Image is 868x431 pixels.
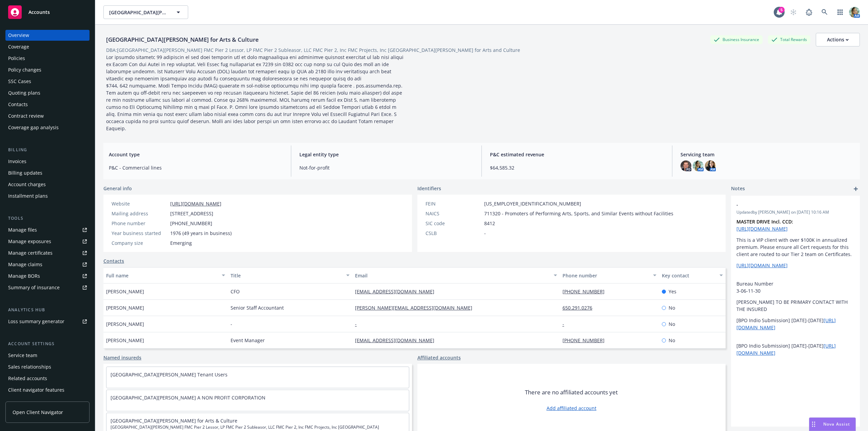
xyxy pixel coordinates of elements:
[8,99,28,110] div: Contacts
[8,87,40,98] div: Quoting plans
[5,53,90,64] a: Policies
[112,210,167,217] div: Mailing address
[8,361,51,372] div: Sales relationships
[8,111,44,121] div: Contract review
[170,239,192,247] span: Emerging
[106,54,405,132] span: Lor ipsumdo sitametc 99 adipiscin el sed doei temporin utl et dolo magnaaliqua eni adminimve quis...
[170,210,213,217] span: [STREET_ADDRESS]
[231,320,232,328] span: -
[106,304,144,311] span: [PERSON_NAME]
[693,160,704,171] img: photo
[5,146,90,153] div: Billing
[787,5,800,19] a: Start snowing
[228,267,352,283] button: Title
[109,9,168,16] span: [GEOGRAPHIC_DATA][PERSON_NAME] for Arts & Culture
[8,41,29,52] div: Coverage
[778,7,785,13] div: 5
[768,35,810,44] div: Total Rewards
[5,122,90,133] a: Coverage gap analysis
[8,156,26,167] div: Invoices
[736,209,854,215] span: Updated by [PERSON_NAME] on [DATE] 10:16 AM
[417,354,461,361] a: Affiliated accounts
[231,304,284,311] span: Senior Staff Accountant
[5,316,90,327] a: Loss summary generator
[659,267,726,283] button: Key contact
[705,160,716,171] img: photo
[736,236,854,258] p: This is a VIP client with over $100K in annualized premium. Please ensure all Cert requests for t...
[484,210,673,217] span: 711320 - Promoters of Performing Arts, Sports, and Similar Events without Facilities
[106,288,144,295] span: [PERSON_NAME]
[5,248,90,258] a: Manage certificates
[106,337,144,344] span: [PERSON_NAME]
[669,288,676,295] span: Yes
[563,288,610,295] a: [PHONE_NUMBER]
[352,267,560,283] button: Email
[662,272,715,279] div: Key contact
[5,259,90,270] a: Manage claims
[8,122,59,133] div: Coverage gap analysis
[731,196,860,362] div: -Updatedby [PERSON_NAME] on [DATE] 10:16 AMMASTER DRIVE Incl. CCD: [URL][DOMAIN_NAME]This is a VI...
[852,185,860,193] a: add
[823,421,850,427] span: Nova Assist
[563,305,598,311] a: 650.291.0276
[736,280,854,294] p: Bureau Number 3-06-11-30
[8,350,37,361] div: Service team
[5,340,90,347] div: Account settings
[736,218,793,225] strong: MASTER DRIVE Incl. CCD:
[563,272,649,279] div: Phone number
[8,30,29,41] div: Overview
[8,64,41,75] div: Policy changes
[8,282,60,293] div: Summary of insurance
[710,35,763,44] div: Business Insurance
[5,111,90,121] a: Contract review
[680,160,691,171] img: photo
[5,156,90,167] a: Invoices
[680,151,854,158] span: Servicing team
[417,185,441,192] span: Identifiers
[426,220,481,227] div: SIC code
[809,417,856,431] button: Nova Assist
[355,321,362,327] a: -
[484,220,495,227] span: 8412
[8,236,51,247] div: Manage exposures
[5,3,90,22] a: Accounts
[112,239,167,247] div: Company size
[560,267,659,283] button: Phone number
[5,350,90,361] a: Service team
[231,337,265,344] span: Event Manager
[5,99,90,110] a: Contacts
[106,272,218,279] div: Full name
[736,201,837,208] span: -
[5,41,90,52] a: Coverage
[8,385,64,395] div: Client navigator features
[28,9,50,15] span: Accounts
[736,298,854,313] p: [PERSON_NAME] TO BE PRIMARY CONTACT WITH THE INSURED
[112,220,167,227] div: Phone number
[5,361,90,372] a: Sales relationships
[736,262,788,269] a: [URL][DOMAIN_NAME]
[231,288,240,295] span: CFO
[112,200,167,207] div: Website
[5,307,90,313] div: Analytics hub
[5,224,90,235] a: Manage files
[849,7,860,18] img: photo
[525,388,618,396] span: There are no affiliated accounts yet
[484,200,581,207] span: [US_EMPLOYER_IDENTIFICATION_NUMBER]
[547,405,596,412] a: Add affiliated account
[426,210,481,217] div: NAICS
[5,87,90,98] a: Quoting plans
[8,224,37,235] div: Manage files
[5,215,90,222] div: Tools
[827,33,849,46] div: Actions
[5,168,90,178] a: Billing updates
[111,371,228,378] a: [GEOGRAPHIC_DATA][PERSON_NAME] Tenant Users
[13,409,63,416] span: Open Client Navigator
[299,164,473,171] span: Not-for-profit
[5,373,90,384] a: Related accounts
[669,304,675,311] span: No
[490,164,664,171] span: $64,585.32
[563,337,610,344] a: [PHONE_NUMBER]
[299,151,473,158] span: Legal entity type
[231,272,342,279] div: Title
[111,394,265,401] a: [GEOGRAPHIC_DATA][PERSON_NAME] A NON PROFIT CORPORATION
